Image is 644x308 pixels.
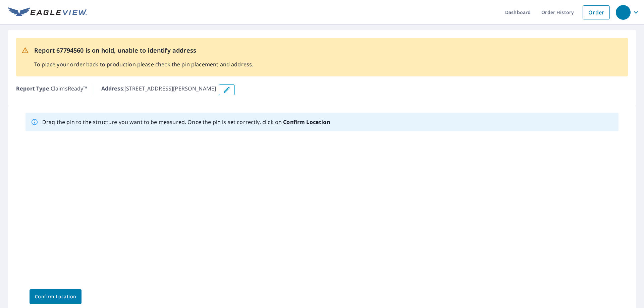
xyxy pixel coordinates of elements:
span: Confirm Location [35,293,76,301]
a: Order [583,5,610,19]
b: Confirm Location [283,118,330,126]
img: EV Logo [8,7,87,17]
p: Drag the pin to the structure you want to be measured. Once the pin is set correctly, click on [42,118,330,126]
b: Report Type [16,85,49,92]
button: Confirm Location [30,289,82,304]
p: Report 67794560 is on hold, unable to identify address [34,46,253,55]
b: Address [101,85,123,92]
p: To place your order back to production please check the pin placement and address. [34,60,253,68]
p: : [STREET_ADDRESS][PERSON_NAME] [101,84,216,95]
p: : ClaimsReady™ [16,84,88,95]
